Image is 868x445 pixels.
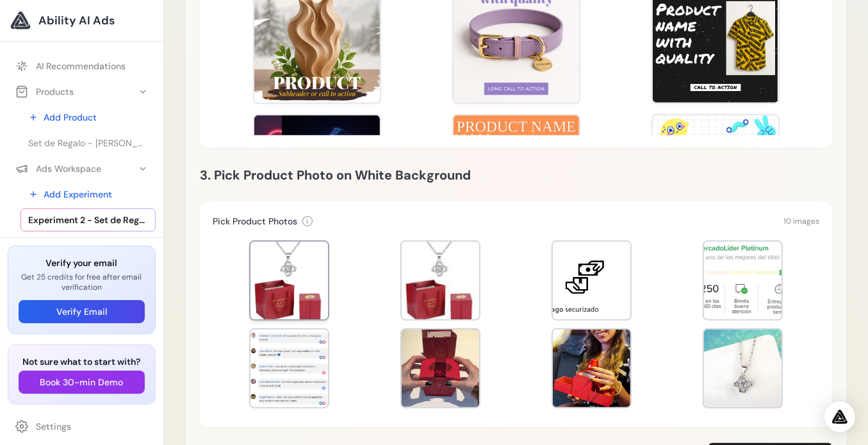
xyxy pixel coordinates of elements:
a: Experiment 2 - Set de Regalo - [PERSON_NAME] y Collar – VALCREATIVE [20,208,156,231]
a: Add Experiment [20,183,156,206]
a: AI Recommendations [8,55,156,78]
span: i [307,216,309,226]
span: Ability AI Ads [38,12,115,29]
span: Set de Regalo - [PERSON_NAME] y Collar – VALCREATIVE [28,137,148,149]
a: Ability AI Ads [10,10,153,31]
h3: Pick Product Photos [213,215,297,228]
button: Ads Workspace [8,157,156,180]
h3: Verify your email [19,256,145,269]
p: Get 25 credits for free after email verification [19,272,145,292]
h3: Not sure what to start with? [19,355,145,368]
h2: 3. Pick Product Photo on White Background [200,165,832,185]
a: Add Product [20,106,156,129]
button: Products [8,80,156,103]
div: Products [15,85,74,98]
a: Experiment 1 [20,234,156,257]
span: Experiment 2 - Set de Regalo - [PERSON_NAME] y Collar – VALCREATIVE [28,214,148,226]
button: Book 30-min Demo [19,371,145,394]
button: Verify Email [19,300,145,323]
div: Open Intercom Messenger [824,401,855,432]
div: Ads Workspace [15,162,101,175]
a: Settings [8,415,156,438]
span: 10 images [783,216,819,226]
a: Set de Regalo - [PERSON_NAME] y Collar – VALCREATIVE [20,131,156,155]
